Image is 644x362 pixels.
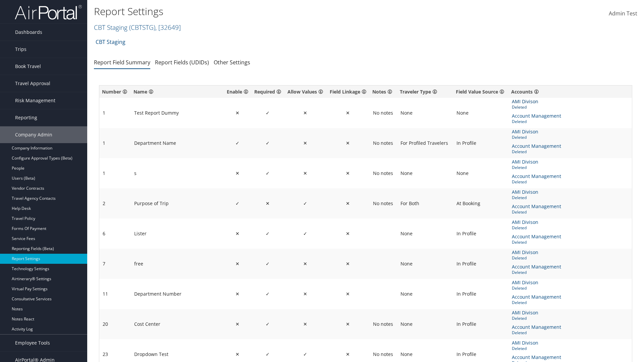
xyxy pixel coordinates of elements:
span: Deleted [512,225,551,231]
div: Displays all accounts who use the specific Report Field. [511,88,630,95]
span: ✕ [235,321,239,327]
span: Deleted [512,104,551,110]
span: AMI Divison [512,219,540,226]
span: ✕ [235,351,239,357]
span: Dashboards [15,24,42,41]
span: Airtin Test [512,157,536,164]
a: Report Field Summary [94,59,150,66]
span: Deleted [512,285,551,291]
span: AMI Divison [512,249,540,256]
div: Displays the drop-down list value selected and designates where the the Reporting Field value ori... [456,88,506,95]
span: Airtin Test [512,187,536,194]
td: In Profile [453,249,508,279]
td: 1 [99,98,131,128]
span: Account Management [512,323,562,331]
td: 20 [99,309,131,339]
span: Airtin Test [512,338,536,345]
span: ✕ [235,170,239,176]
span: No notes [373,110,393,116]
span: Account Management [512,203,562,210]
span: Deleted [512,255,551,261]
span: Deleted [512,194,551,201]
span: Deleted [512,164,551,171]
span: ✕ [346,200,350,206]
td: 11 [99,279,131,309]
div: ✔ indicates the toggle is On and the Customer requires a value for the Reporting Field and it mus... [254,88,282,95]
span: No notes [373,321,393,327]
span: ✕ [346,170,350,176]
span: ✕ [346,291,350,297]
span: ✓ [303,351,307,357]
span: ✕ [235,110,239,116]
span: ✕ [346,110,350,116]
span: AMI Divison [512,158,540,166]
img: airportal-logo.png [15,4,82,20]
span: Deleted [512,269,572,276]
td: None [453,158,508,188]
span: ✓ [266,321,270,327]
div: ✔ indicates the toggle is On and the Reporting Field is active and will be used by downstream sys... [226,88,248,95]
td: In Profile [453,219,508,249]
span: ✕ [235,260,239,267]
td: At Booking [453,188,508,219]
td: 6 [99,219,131,249]
td: Lister [131,219,224,249]
div: Displays the drop-down list value selected and designates the Traveler Type (e.g., Guest) linked ... [400,88,450,95]
span: ✕ [235,291,239,297]
td: 1 [99,128,131,158]
span: Account Management [512,112,562,120]
span: ✕ [303,260,307,267]
span: AMI Divison [512,309,540,316]
td: None [397,309,453,339]
span: Risk Management [15,92,55,109]
span: ✕ [303,321,307,327]
span: Deleted [512,209,572,215]
span: Deleted [512,118,572,125]
span: ✕ [303,170,307,176]
span: ✕ [266,200,270,206]
td: In Profile [453,128,508,158]
h1: Report Settings [94,4,456,18]
span: Deleted [512,239,572,245]
span: AMI Divison [512,98,540,105]
span: ✕ [303,140,307,146]
span: AMI Divison [512,128,540,135]
span: Deleted [512,299,572,306]
span: AMI Divison [512,279,540,286]
a: Other Settings [214,59,250,66]
span: Airtin Test [512,247,536,255]
span: Deleted [512,345,551,352]
td: None [397,279,453,309]
span: ✕ [303,110,307,116]
span: No notes [373,170,393,176]
span: Account Management [512,293,562,301]
span: Account Management [512,173,562,180]
span: ✕ [346,351,350,357]
span: ✕ [303,291,307,297]
span: Account Management [512,354,562,361]
td: None [453,98,508,128]
span: ✓ [266,140,270,146]
span: Admin Test [609,10,637,17]
td: Department Number [131,279,224,309]
td: 2 [99,188,131,219]
span: Deleted [512,315,551,321]
span: AMI Divison [512,188,540,196]
span: ( CBTSTG ) [129,23,155,32]
td: free [131,249,224,279]
span: Airtin Test [512,308,536,315]
span: ✓ [266,170,270,176]
span: Trips [15,41,26,58]
span: Airtin Test [512,278,536,285]
td: Cost Center [131,309,224,339]
span: Deleted [512,134,551,140]
span: Airtin Test [512,217,536,225]
span: AMI Divison [512,339,540,347]
span: Travel Approval [15,75,50,92]
td: For Both [397,188,453,219]
span: ✓ [266,230,270,237]
div: ✔ indicates the toggle is On and there is an association between Reporting Fields that is documen... [329,88,367,95]
span: ✕ [346,230,350,237]
span: Deleted [512,329,572,336]
div: Free form text displaying here provides instructions explaining Reporting Field Linkage (see Repo... [372,88,394,95]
